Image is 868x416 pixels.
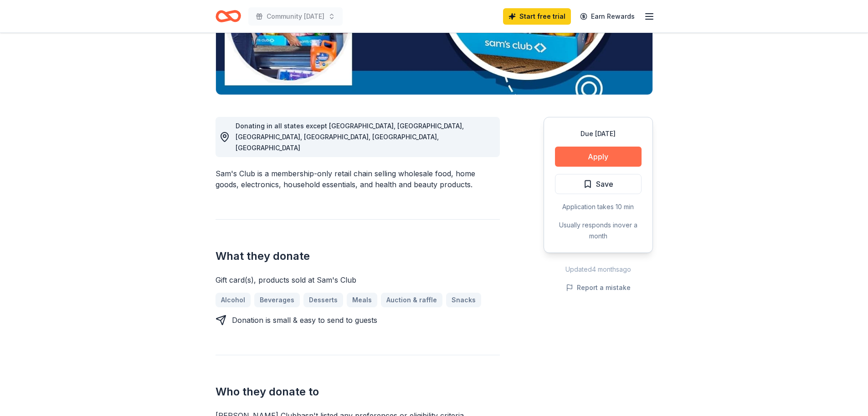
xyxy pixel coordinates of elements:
div: Due [DATE] [555,128,642,139]
a: Earn Rewards [575,8,640,25]
a: Meals [347,293,377,307]
button: Save [555,174,642,194]
button: Apply [555,147,642,167]
h2: What they donate [216,249,500,263]
div: Gift card(s), products sold at Sam's Club [216,274,500,285]
button: Report a mistake [566,282,631,293]
div: Donation is small & easy to send to guests [232,315,377,326]
a: Alcohol [216,293,251,307]
div: Usually responds in over a month [555,220,642,242]
button: Community [DATE] [248,7,343,26]
span: Community [DATE] [267,11,324,22]
div: Sam's Club is a membership-only retail chain selling wholesale food, home goods, electronics, hou... [216,168,500,190]
span: Save [596,178,613,190]
h2: Who they donate to [216,384,500,399]
a: Snacks [446,293,481,307]
a: Start free trial [503,8,571,25]
a: Auction & raffle [381,293,442,307]
a: Desserts [303,293,343,307]
span: Donating in all states except [GEOGRAPHIC_DATA], [GEOGRAPHIC_DATA], [GEOGRAPHIC_DATA], [GEOGRAPHI... [236,122,464,152]
a: Home [216,5,241,27]
div: Application takes 10 min [555,201,642,212]
a: Beverages [254,293,300,307]
div: Updated 4 months ago [544,264,653,275]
